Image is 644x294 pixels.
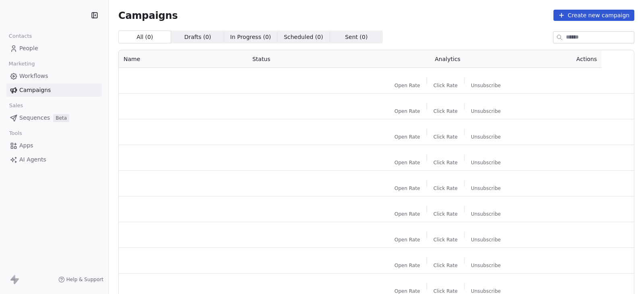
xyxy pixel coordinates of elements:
span: Tools [6,127,25,139]
span: Open Rate [394,237,420,243]
span: Open Rate [394,134,420,140]
span: Click Rate [433,134,458,140]
span: Click Rate [433,108,458,114]
span: Unsubscribe [471,159,501,166]
span: Unsubscribe [471,134,501,140]
a: Campaigns [6,84,102,97]
span: Sales [6,100,27,112]
span: Click Rate [433,262,458,269]
span: Click Rate [433,82,458,89]
span: Open Rate [394,185,420,192]
a: AI Agents [6,153,102,166]
span: Unsubscribe [471,82,501,89]
button: Create new campaign [553,10,634,21]
span: Unsubscribe [471,108,501,114]
a: People [6,42,102,55]
span: Campaigns [118,10,178,21]
th: Analytics [365,50,530,68]
span: Unsubscribe [471,211,501,217]
span: Sequences [19,114,50,122]
th: Name [119,50,248,68]
span: Beta [53,114,69,122]
span: Open Rate [394,82,420,89]
a: Apps [6,139,102,152]
span: Click Rate [433,211,458,217]
span: Unsubscribe [471,237,501,243]
span: Sent ( 0 ) [345,33,367,41]
span: Open Rate [394,159,420,166]
a: Help & Support [58,276,103,283]
a: SequencesBeta [6,111,102,125]
span: Click Rate [433,159,458,166]
th: Status [248,50,365,68]
span: In Progress ( 0 ) [230,33,271,41]
span: Unsubscribe [471,185,501,192]
span: Campaigns [19,86,51,94]
span: Marketing [5,58,38,70]
th: Actions [530,50,602,68]
span: People [19,44,38,53]
span: Click Rate [433,237,458,243]
span: Open Rate [394,108,420,114]
span: Unsubscribe [471,262,501,269]
span: Scheduled ( 0 ) [284,33,323,41]
span: Apps [19,141,33,150]
span: Workflows [19,72,48,80]
span: Open Rate [394,211,420,217]
span: Drafts ( 0 ) [184,33,211,41]
span: Contacts [5,30,35,42]
span: Click Rate [433,185,458,192]
span: Help & Support [66,276,103,283]
a: Workflows [6,69,102,83]
span: AI Agents [19,155,46,164]
span: Open Rate [394,262,420,269]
